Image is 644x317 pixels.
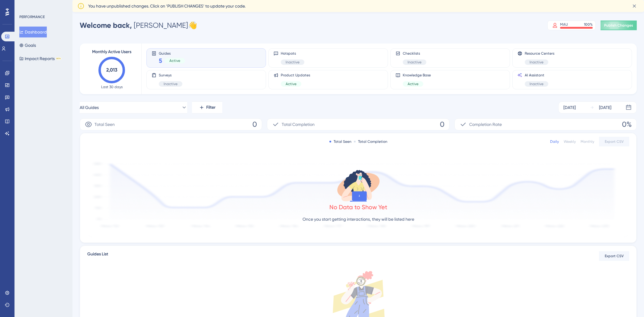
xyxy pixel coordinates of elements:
button: Impact ReportsBETA [19,53,61,64]
span: Filter [206,104,216,111]
span: Inactive [286,60,300,65]
span: AI Assistant [525,73,548,78]
span: Active [286,82,296,86]
span: Active [408,82,418,86]
div: 100 % [584,22,593,27]
span: 0 [252,120,257,129]
div: Monthly [581,139,594,144]
div: [PERSON_NAME] 👋 [80,21,197,30]
div: MAU [560,22,568,27]
span: 0 [440,120,444,129]
span: 0% [622,120,632,129]
span: Checklists [403,51,426,56]
span: Export CSV [605,139,624,144]
button: All Guides [80,101,187,114]
div: [DATE] [599,104,611,111]
button: Export CSV [599,137,629,146]
span: Total Completion [282,121,315,128]
span: Publish Changes [604,23,633,28]
div: PERFORMANCE [19,14,45,19]
span: Completion Rate [469,121,502,128]
button: Filter [192,101,222,114]
span: Guides [159,51,185,55]
span: Hotspots [281,51,304,56]
span: All Guides [80,104,99,111]
span: Knowledge Base [403,73,431,78]
button: Export CSV [599,251,629,261]
button: Dashboard [19,27,47,37]
div: BETA [56,57,61,60]
div: Weekly [564,139,576,144]
text: 2,013 [106,67,117,73]
span: Inactive [408,60,421,65]
span: Last 30 days [101,85,123,89]
span: 5 [159,56,162,65]
button: Publish Changes [601,21,637,30]
span: Total Seen [95,121,115,128]
span: Resource Centers [525,51,554,56]
button: Goals [19,40,36,51]
span: Inactive [530,82,543,86]
div: Daily [550,139,559,144]
span: Surveys [159,73,182,78]
span: Active [169,58,180,63]
div: Total Seen [329,139,351,144]
p: Once you start getting interactions, they will be listed here [303,216,414,223]
div: [DATE] [563,104,576,111]
span: You have unpublished changes. Click on ‘PUBLISH CHANGES’ to update your code. [88,2,245,10]
div: Total Completion [354,139,387,144]
span: Product Updates [281,73,310,78]
span: Inactive [164,82,178,86]
span: Guides List [87,251,108,261]
span: Monthly Active Users [92,48,131,56]
span: Export CSV [605,254,624,258]
span: Inactive [530,60,543,65]
div: No Data to Show Yet [329,203,387,211]
span: Welcome back, [80,21,132,30]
